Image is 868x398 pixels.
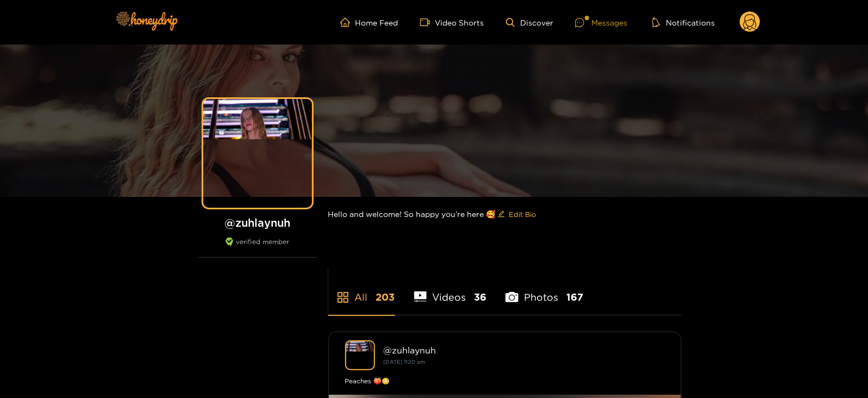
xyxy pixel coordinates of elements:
li: Videos [414,266,487,315]
button: editEdit Bio [496,206,539,223]
span: appstore [336,291,349,304]
div: Peaches 🍑😳 [345,376,665,387]
div: Messages [575,16,627,29]
a: Home Feed [340,17,398,27]
img: zuhlaynuh [345,340,375,370]
li: All [328,266,395,315]
span: 203 [376,290,395,304]
li: Photos [505,266,583,315]
span: video-camera [420,17,435,27]
span: home [340,17,355,27]
span: 36 [474,290,486,304]
div: Hello and welcome! So happy you’re here 🥰 [328,197,682,232]
a: Discover [506,18,553,27]
h1: @ zuhlaynuh [198,216,317,229]
span: Edit Bio [509,209,536,220]
span: 167 [566,290,583,304]
button: Notifications [649,17,718,28]
div: verified member [198,238,317,258]
div: @ zuhlaynuh [384,345,665,355]
a: Video Shorts [420,17,484,27]
span: edit [498,210,505,219]
small: [DATE] 11:20 am [384,359,426,365]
